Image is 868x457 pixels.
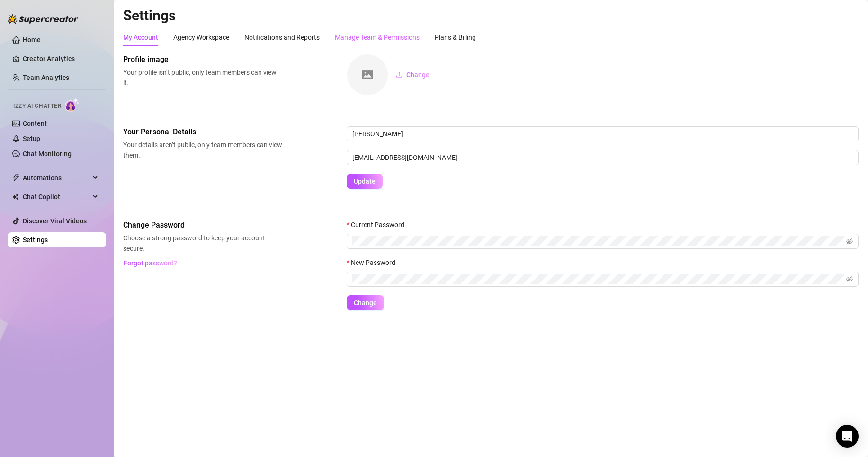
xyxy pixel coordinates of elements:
input: Enter new email [347,150,859,165]
label: New Password [347,257,402,268]
a: Creator Analytics [23,51,98,66]
a: Content [23,120,47,127]
a: Team Analytics [23,74,69,81]
a: Home [23,36,41,44]
span: Change [406,71,430,79]
span: Your Personal Details [123,126,282,138]
span: Change Password [123,220,282,231]
label: Current Password [347,220,411,230]
div: My Account [123,32,158,43]
div: Manage Team & Permissions [335,32,420,43]
img: Chat Copilot [12,193,18,200]
a: Setup [23,135,40,142]
span: upload [396,71,403,78]
span: Forgot password? [124,259,177,267]
button: Change [388,67,437,82]
span: Your profile isn’t public, only team members can view it. [123,67,282,88]
span: Izzy AI Chatter [13,102,61,111]
button: Update [347,174,383,189]
span: Update [354,177,376,185]
span: Change [354,299,377,307]
span: thunderbolt [12,174,20,182]
span: Your details aren’t public, only team members can view them. [123,140,282,160]
span: Chat Copilot [23,189,90,204]
input: New Password [352,274,844,284]
span: Automations [23,170,90,185]
div: Plans & Billing [435,32,476,43]
h2: Settings [123,7,859,25]
span: Choose a strong password to keep your account secure. [123,233,282,254]
div: Agency Workspace [173,32,229,43]
img: square-placeholder.png [347,54,388,95]
span: eye-invisible [846,276,853,282]
a: Chat Monitoring [23,150,72,158]
div: Notifications and Reports [244,32,320,43]
a: Discover Viral Videos [23,217,87,225]
span: Profile image [123,54,282,65]
button: Change [347,295,384,310]
button: Forgot password? [123,255,177,271]
img: logo-BBDzfeDw.svg [8,14,79,24]
div: Open Intercom Messenger [836,425,859,448]
input: Enter name [347,126,859,141]
img: AI Chatter [65,98,80,112]
span: eye-invisible [846,238,853,245]
a: Settings [23,236,48,244]
input: Current Password [352,236,844,246]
